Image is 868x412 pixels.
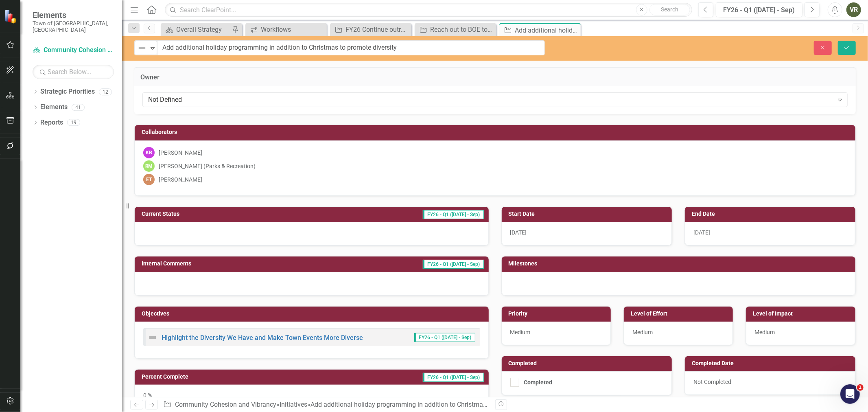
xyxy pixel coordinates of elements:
span: [DATE] [510,229,527,236]
a: FY26 Continue outreach and collaboration with local providers, organizations and residents to rea... [332,24,409,35]
div: FY26 Continue outreach and collaboration with local providers, organizations and residents to rea... [345,24,409,35]
button: Search [649,4,690,15]
span: Medium [510,329,531,335]
div: Add additional holiday programming in addition to Christmas to promote diversity [310,401,545,408]
div: KB [143,147,155,158]
div: Not Defined [148,95,833,105]
h3: Owner [140,74,850,81]
iframe: Intercom live chat [840,384,860,404]
span: Medium [754,329,775,335]
a: Community Cohesion and Vibrancy [175,401,276,408]
span: [DATE] [693,229,710,236]
div: [PERSON_NAME] [159,175,202,184]
h3: Level of Effort [631,311,729,317]
div: RM [143,160,155,172]
span: Elements [33,10,114,20]
div: Not Completed [685,371,855,395]
a: Community Cohesion and Vibrancy [33,46,114,55]
h3: Completed Date [692,360,851,366]
button: VR [846,2,861,17]
h3: Completed [509,360,668,366]
img: Not Defined [148,333,157,342]
h3: Collaborators [142,129,851,135]
a: Reach out to BOE to engage high school students in volunteer opportunities [417,24,494,35]
img: ClearPoint Strategy [4,9,18,24]
div: 19 [67,119,80,126]
h3: Current Status [142,211,272,217]
button: FY26 - Q1 ([DATE] - Sep) [716,2,802,17]
h3: Level of Impact [753,311,851,317]
h3: Percent Complete [142,374,289,380]
a: Reports [40,118,63,127]
div: 0 % [135,385,489,408]
div: Workflows [261,24,325,35]
span: FY26 - Q1 ([DATE] - Sep) [423,210,484,219]
div: 41 [72,104,85,111]
div: [PERSON_NAME] [159,149,202,157]
input: This field is required [157,40,545,55]
h3: End Date [692,211,851,217]
h3: Priority [509,311,607,317]
input: Search Below... [33,65,114,79]
span: FY26 - Q1 ([DATE] - Sep) [423,260,484,269]
span: Search [661,6,678,13]
a: Elements [40,103,68,112]
a: Overall Strategy [163,24,230,35]
div: 12 [99,88,112,95]
span: FY26 - Q1 ([DATE] - Sep) [423,373,484,382]
small: Town of [GEOGRAPHIC_DATA], [GEOGRAPHIC_DATA] [33,20,114,33]
div: ET [143,174,155,185]
h3: Internal Comments [142,261,294,267]
a: Workflows [247,24,325,35]
div: Add additional holiday programming in addition to Christmas to promote diversity [515,25,579,35]
div: Overall Strategy [176,24,230,35]
h3: Objectives [142,311,485,317]
span: FY26 - Q1 ([DATE] - Sep) [414,333,475,342]
div: » » [163,400,489,410]
input: Search ClearPoint... [165,3,692,17]
h3: Milestones [509,261,852,267]
div: Reach out to BOE to engage high school students in volunteer opportunities [430,24,494,35]
a: Strategic Priorities [40,87,95,96]
h3: Start Date [509,211,668,217]
a: Highlight the Diversity We Have and Make Town Events More Diverse [162,334,363,342]
a: Initiatives [280,401,307,408]
div: FY26 - Q1 ([DATE] - Sep) [719,5,800,15]
div: [PERSON_NAME] (Parks & Recreation) [159,162,256,170]
span: Medium [632,329,653,335]
img: Not Defined [137,43,147,53]
span: 1 [857,384,864,391]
